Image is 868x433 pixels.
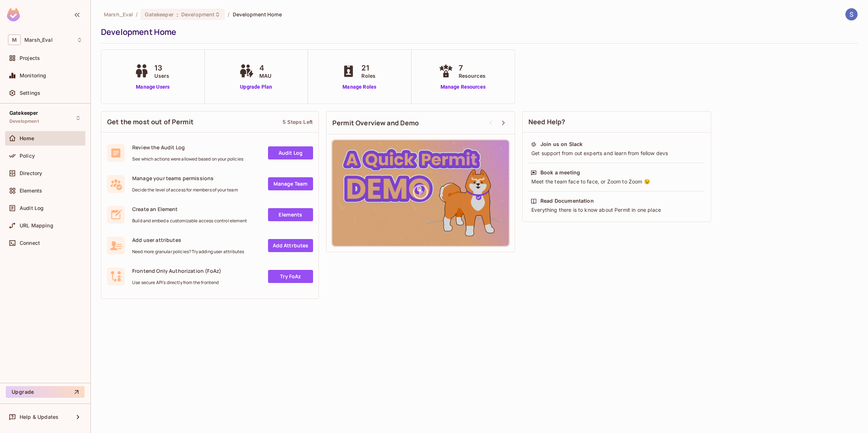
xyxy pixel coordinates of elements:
[459,62,486,73] span: 7
[154,72,169,80] span: Users
[132,175,238,182] span: Manage your teams permissions
[332,118,419,128] span: Permit Overview and Demo
[145,11,173,18] span: Gatekeeper
[20,73,46,78] span: Monitoring
[528,117,565,126] span: Need Help?
[20,55,40,61] span: Projects
[132,206,247,213] span: Create an Element
[107,117,194,126] span: Get the most out of Permit
[9,118,39,124] span: Development
[268,146,313,159] a: Audit Log
[540,169,580,176] div: Book a meeting
[20,90,40,96] span: Settings
[24,37,53,43] span: Workspace: Marsh_Eval
[437,83,489,91] a: Manage Resources
[176,12,179,17] span: :
[132,267,221,274] span: Frontend Only Authorization (FoAz)
[531,150,703,157] div: Get support from out experts and learn from fellow devs
[259,62,271,73] span: 4
[101,27,854,37] div: Development Home
[132,249,244,255] span: Need more granular policies? Try adding user attributes
[20,188,42,194] span: Elements
[154,62,169,73] span: 13
[233,11,282,18] span: Development Home
[20,205,44,211] span: Audit Log
[132,144,243,151] span: Review the Audit Log
[104,11,133,18] span: the active workspace
[340,83,379,91] a: Manage Roles
[20,153,35,159] span: Policy
[136,11,138,18] li: /
[268,208,313,221] a: Elements
[20,223,53,228] span: URL Mapping
[268,177,313,190] a: Manage Team
[8,35,21,45] span: M
[459,72,486,80] span: Resources
[20,170,42,176] span: Directory
[259,72,271,80] span: MAU
[268,239,313,252] a: Add Attrbutes
[20,240,40,246] span: Connect
[531,206,703,214] div: Everything there is to know about Permit in one place
[540,197,594,205] div: Read Documentation
[181,11,215,18] span: Development
[540,141,583,148] div: Join us on Slack
[6,386,85,398] button: Upgrade
[238,83,275,91] a: Upgrade Plan
[361,72,376,80] span: Roles
[20,414,58,420] span: Help & Updates
[7,8,20,21] img: SReyMgAAAABJRU5ErkJggg==
[845,8,857,20] img: Shubham Kumar
[283,118,313,125] div: 5 Steps Left
[132,236,244,243] span: Add user attributes
[268,270,313,283] a: Try FoAz
[361,62,376,73] span: 21
[20,135,35,141] span: Home
[132,156,243,162] span: See which actions were allowed based on your policies
[228,11,230,18] li: /
[133,83,173,91] a: Manage Users
[531,178,703,185] div: Meet the team face to face, or Zoom to Zoom 😉
[132,280,221,286] span: Use secure API's directly from the frontend
[132,218,247,224] span: Build and embed a customizable access control element
[9,110,38,116] span: Gatekeeper
[132,187,238,193] span: Decide the level of access for members of your team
